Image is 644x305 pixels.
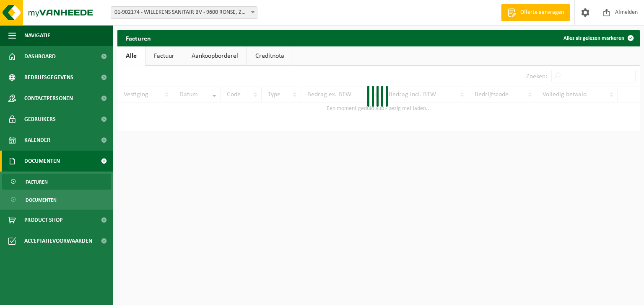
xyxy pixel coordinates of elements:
[117,30,159,46] h2: Facturen
[518,8,566,17] span: Offerte aanvragen
[24,88,73,109] span: Contactpersonen
[247,46,293,66] a: Creditnota
[111,7,257,18] span: 01-902174 - WILLEKENS SANITAIR BV - 9600 RONSE, ZONNESTRAAT 102/0001
[24,46,56,67] span: Dashboard
[111,6,257,19] span: 01-902174 - WILLEKENS SANITAIR BV - 9600 RONSE, ZONNESTRAAT 102/0001
[183,46,247,66] a: Aankoopborderel
[145,46,183,66] a: Factuur
[117,46,145,66] a: Alle
[24,67,73,88] span: Bedrijfsgegevens
[24,109,56,130] span: Gebruikers
[2,174,111,190] a: Facturen
[24,231,92,251] span: Acceptatievoorwaarden
[2,192,111,208] a: Documenten
[24,210,62,231] span: Product Shop
[557,30,639,46] button: Alles als gelezen markeren
[501,4,570,21] a: Offerte aanvragen
[26,192,57,208] span: Documenten
[26,174,48,190] span: Facturen
[24,25,50,46] span: Navigatie
[24,151,60,172] span: Documenten
[24,130,50,151] span: Kalender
